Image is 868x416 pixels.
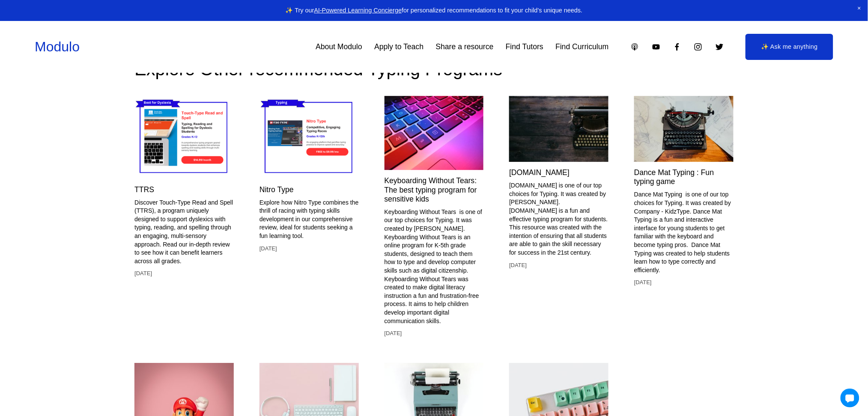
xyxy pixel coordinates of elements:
a: Find Tutors [506,39,543,54]
img: Dance Mat Typing : Fun typing game [634,96,734,162]
time: [DATE] [509,261,527,269]
p: Dance Mat Typing is one of our top choices for Typing. It was created by Company - KidzType. Danc... [634,190,734,274]
a: AI-Powered Learning Concierge [314,7,402,14]
a: Modulo [35,39,80,54]
time: [DATE] [634,279,652,286]
time: [DATE] [260,245,277,253]
img: TTRS [134,96,234,179]
a: ✨ Ask me anything [746,34,833,59]
a: Keyboarding Without Tears: The best typing program for sensitive kids [385,176,477,203]
a: TTRS [134,185,154,194]
a: Twitter [715,42,724,51]
a: Share a resource [436,39,494,54]
time: [DATE] [134,270,152,277]
a: Apple Podcasts [630,42,639,51]
a: Nitro Type [260,185,294,194]
a: [DOMAIN_NAME] [509,168,570,177]
time: [DATE] [385,330,402,337]
img: Keyboarding Without Tears: The best typing program for sensitive kids [385,96,484,170]
a: About Modulo [316,39,362,54]
a: YouTube [652,42,661,51]
p: Discover Touch-Type Read and Spell (TTRS), a program uniquely designed to support dyslexics with ... [134,199,234,266]
p: Explore how Nitro Type combines the thrill of racing with typing skills development in our compre... [260,199,359,241]
p: Keyboarding Without Tears is one of our top choices for Typing. It was created by [PERSON_NAME]. ... [385,208,484,325]
img: Nitro Type [260,96,359,179]
img: Typing.Com [509,96,608,162]
a: Facebook [673,42,682,51]
p: [DOMAIN_NAME] is one of our top choices for Typing. It was created by [PERSON_NAME]. [DOMAIN_NAME... [509,181,608,257]
a: Instagram [694,42,703,51]
a: Find Curriculum [555,39,608,54]
a: Dance Mat Typing : Fun typing game [634,168,714,186]
a: Apply to Teach [374,39,424,54]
